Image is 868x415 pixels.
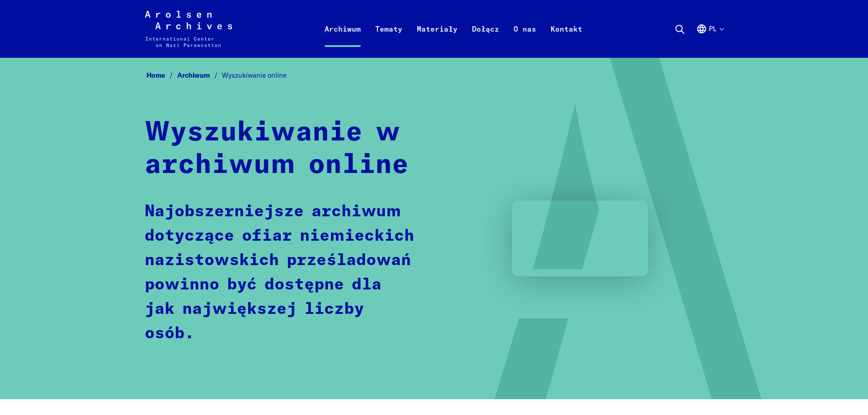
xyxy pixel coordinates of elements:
strong: Wyszukiwanie w archiwum online [145,119,409,179]
span: Wyszukiwanie online [222,71,287,79]
nav: Breadcrumb [145,69,723,83]
a: Archiwum [317,22,368,58]
nav: Podstawowy [317,11,590,47]
button: Polski, wybór języka [696,23,723,56]
a: Materiały [410,22,465,58]
a: O nas [506,22,543,58]
a: Tematy [368,22,410,58]
a: Home [146,71,177,79]
a: Archiwum [177,71,222,79]
a: Kontakt [543,22,590,58]
p: Najobszerniejsze archiwum dotyczące ofiar niemieckich nazistowskich prześladowań powinno być dost... [145,200,418,346]
a: Dołącz [465,22,506,58]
